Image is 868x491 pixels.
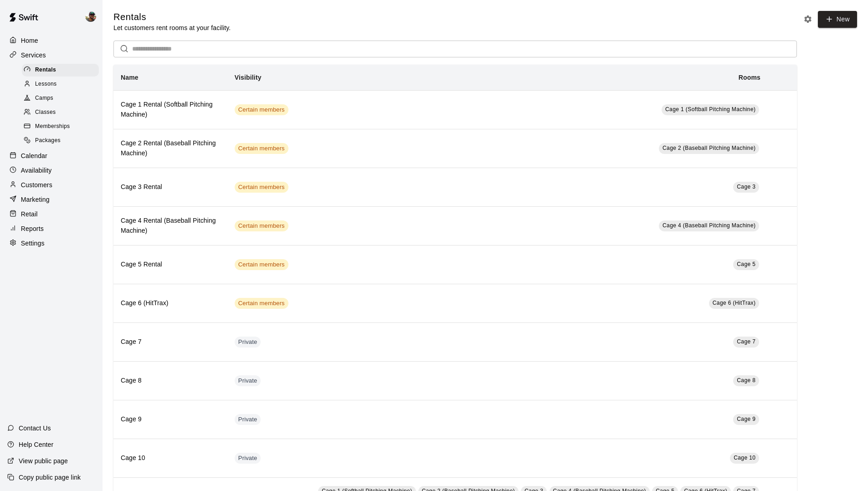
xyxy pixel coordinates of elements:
a: Reports [7,222,95,235]
b: Name [121,74,139,81]
span: Cage 1 (Softball Pitching Machine) [665,106,755,113]
p: Services [21,51,46,60]
span: Cage 6 (HitTrax) [713,300,756,306]
div: Rentals [22,64,99,77]
p: Customers [21,180,52,189]
span: Packages [35,136,61,145]
span: Memberships [35,122,70,131]
span: Private [235,338,261,347]
h6: Cage 6 (HitTrax) [121,298,220,308]
p: Copy public page link [19,473,81,482]
a: Camps [22,92,103,106]
b: Visibility [235,74,262,81]
span: Lessons [35,80,57,89]
div: This service is hidden, and can only be accessed via a direct link [235,453,261,464]
a: Customers [7,178,95,192]
div: This service is visible to only customers with certain memberships. Check the service pricing for... [235,104,288,115]
span: Certain members [235,183,288,192]
p: Contact Us [19,424,51,433]
a: Availability [7,164,95,177]
div: This service is visible to only customers with certain memberships. Check the service pricing for... [235,259,288,270]
span: Certain members [235,144,288,153]
p: Home [21,36,38,45]
h6: Cage 1 Rental (Softball Pitching Machine) [121,100,220,120]
h6: Cage 2 Rental (Baseball Pitching Machine) [121,138,220,159]
span: Cage 2 (Baseball Pitching Machine) [663,145,755,151]
a: Settings [7,236,95,250]
p: Availability [21,166,52,175]
span: Certain members [235,106,288,114]
span: Rentals [35,66,56,75]
div: Ben Boykin [83,7,103,26]
span: Classes [35,108,56,117]
div: Lessons [22,78,99,91]
span: Cage 3 [737,184,755,190]
span: Camps [35,94,53,103]
a: Home [7,34,95,47]
a: Lessons [22,77,103,91]
p: Settings [21,239,45,248]
a: Retail [7,207,95,221]
span: Cage 4 (Baseball Pitching Machine) [663,222,755,229]
a: Services [7,48,95,62]
h6: Cage 8 [121,376,220,386]
h6: Cage 7 [121,337,220,347]
div: This service is hidden, and can only be accessed via a direct link [235,375,261,386]
span: Certain members [235,299,288,308]
p: Marketing [21,195,50,204]
div: This service is hidden, and can only be accessed via a direct link [235,337,261,348]
h6: Cage 10 [121,453,220,463]
h6: Cage 3 Rental [121,182,220,192]
a: New [818,11,857,28]
button: Rental settings [801,12,815,26]
p: Retail [21,210,38,219]
div: Memberships [22,120,99,133]
a: Rentals [22,63,103,77]
div: Classes [22,106,99,119]
a: Memberships [22,120,103,134]
b: Rooms [739,74,760,81]
p: Reports [21,224,44,233]
span: Private [235,377,261,385]
span: Cage 10 [734,455,755,461]
span: Cage 5 [737,261,755,267]
h6: Cage 5 Rental [121,260,220,270]
p: View public page [19,456,68,465]
p: Calendar [21,151,47,160]
span: Private [235,454,261,463]
h5: Rentals [113,11,231,23]
a: Classes [22,106,103,120]
span: Certain members [235,222,288,230]
div: This service is visible to only customers with certain memberships. Check the service pricing for... [235,182,288,193]
div: Camps [22,92,99,105]
div: This service is visible to only customers with certain memberships. Check the service pricing for... [235,220,288,231]
span: Certain members [235,261,288,269]
h6: Cage 9 [121,414,220,425]
span: Cage 7 [737,338,755,345]
p: Let customers rent rooms at your facility. [113,23,231,32]
div: This service is visible to only customers with certain memberships. Check the service pricing for... [235,298,288,309]
span: Cage 9 [737,416,755,422]
a: Calendar [7,149,95,163]
div: Packages [22,134,99,147]
div: This service is visible to only customers with certain memberships. Check the service pricing for... [235,143,288,154]
p: Help Center [19,440,53,449]
h6: Cage 4 Rental (Baseball Pitching Machine) [121,216,220,236]
span: Private [235,415,261,424]
img: Ben Boykin [85,11,96,22]
span: Cage 8 [737,377,755,384]
a: Marketing [7,193,95,206]
a: Packages [22,134,103,148]
div: This service is hidden, and can only be accessed via a direct link [235,414,261,425]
